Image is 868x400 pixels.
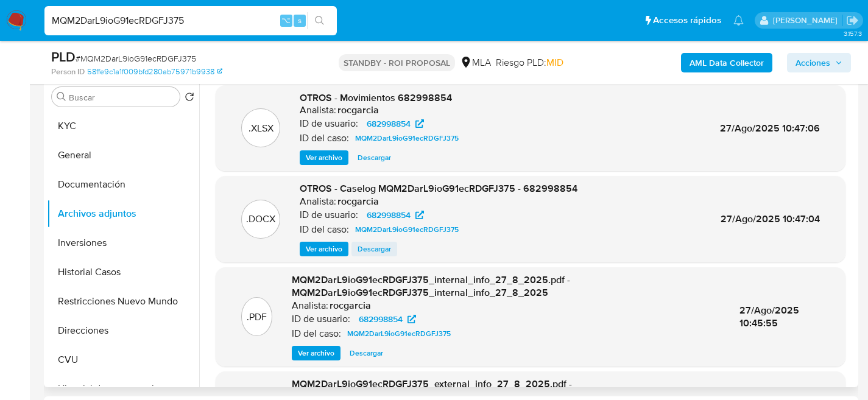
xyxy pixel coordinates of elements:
[342,326,456,341] a: MQM2DarL9ioG91ecRDGFJ375
[787,53,851,72] button: Acciones
[367,208,411,222] span: 682998854
[796,53,830,72] span: Acciones
[350,347,383,359] span: Descargar
[739,303,799,331] span: 27/Ago/2025 10:45:55
[358,152,391,164] span: Descargar
[359,116,431,131] a: 682998854
[337,195,379,208] h6: rocgarcia
[339,54,455,71] p: STANDBY - ROI PROPOSAL
[247,311,267,324] p: .PDF
[844,29,862,38] span: 3.157.3
[330,300,371,312] h6: rocgarcia
[773,15,842,26] p: facundo.marin@mercadolibre.com
[300,223,349,236] p: ID del caso:
[47,228,199,258] button: Inversiones
[300,150,348,165] button: Ver archivo
[337,104,379,116] h6: rocgarcia
[300,91,452,105] span: OTROS - Movimientos 682998854
[351,150,397,165] button: Descargar
[47,316,199,345] button: Direcciones
[359,208,431,222] a: 682998854
[185,92,194,105] button: Volver al orden por defecto
[721,212,820,226] span: 27/Ago/2025 10:47:04
[355,131,459,146] span: MQM2DarL9ioG91ecRDGFJ375
[546,55,563,69] span: MID
[47,287,199,316] button: Restricciones Nuevo Mundo
[300,195,336,208] p: Analista:
[350,131,464,146] a: MQM2DarL9ioG91ecRDGFJ375
[351,242,397,256] button: Descargar
[298,347,334,359] span: Ver archivo
[720,121,820,135] span: 27/Ago/2025 10:47:06
[367,116,411,131] span: 682998854
[47,111,199,141] button: KYC
[496,56,563,69] span: Riesgo PLD:
[69,92,175,103] input: Buscar
[87,66,222,77] a: 58ffe9c1a1f009bfd280ab75971b9938
[51,66,85,77] b: Person ID
[846,14,859,27] a: Salir
[733,15,744,26] a: Notificaciones
[690,53,764,72] b: AML Data Collector
[281,15,291,26] span: ⌥
[249,122,273,135] p: .XLSX
[292,346,340,360] button: Ver archivo
[44,13,337,29] input: Buscar usuario o caso...
[76,52,196,65] span: # MQM2DarL9ioG91ecRDGFJ375
[300,118,358,130] p: ID de usuario:
[47,141,199,170] button: General
[292,273,570,300] span: MQM2DarL9ioG91ecRDGFJ375_internal_info_27_8_2025.pdf - MQM2DarL9ioG91ecRDGFJ375_internal_info_27_...
[47,258,199,287] button: Historial Casos
[246,212,275,226] p: .DOCX
[681,53,772,72] button: AML Data Collector
[344,346,389,360] button: Descargar
[292,313,350,325] p: ID de usuario:
[292,328,341,340] p: ID del caso:
[300,104,336,116] p: Analista:
[347,326,451,341] span: MQM2DarL9ioG91ecRDGFJ375
[351,312,423,326] a: 682998854
[350,222,464,237] a: MQM2DarL9ioG91ecRDGFJ375
[298,15,302,26] span: s
[57,92,66,102] button: Buscar
[355,222,459,237] span: MQM2DarL9ioG91ecRDGFJ375
[460,56,491,69] div: MLA
[300,242,348,256] button: Ver archivo
[47,170,199,199] button: Documentación
[47,199,199,228] button: Archivos adjuntos
[306,152,342,164] span: Ver archivo
[358,243,391,255] span: Descargar
[306,243,342,255] span: Ver archivo
[300,181,577,195] span: OTROS - Caselog MQM2DarL9ioG91ecRDGFJ375 - 682998854
[359,312,403,326] span: 682998854
[47,345,199,374] button: CVU
[300,132,349,144] p: ID del caso:
[300,209,358,221] p: ID de usuario:
[292,300,328,312] p: Analista:
[307,12,332,29] button: search-icon
[51,47,76,66] b: PLD
[653,14,721,27] span: Accesos rápidos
